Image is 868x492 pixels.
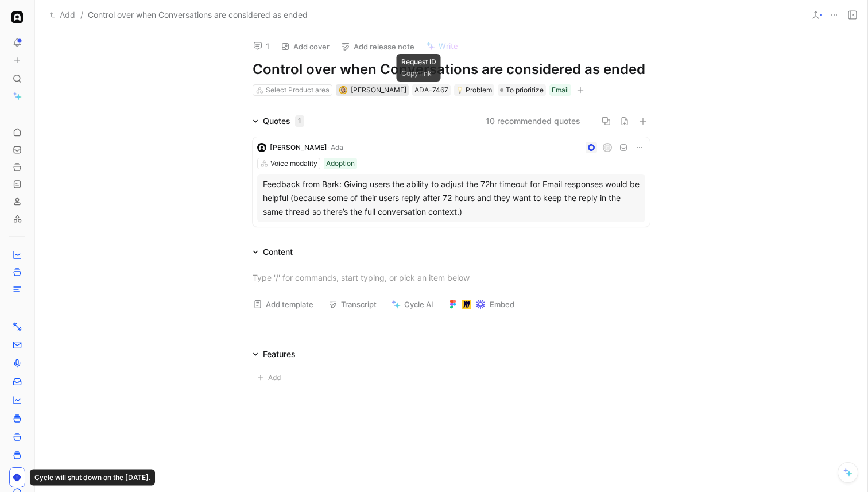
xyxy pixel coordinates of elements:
[454,84,494,96] div: 💡Problem
[326,158,355,169] div: Adoption
[9,9,25,25] button: Ada
[263,177,640,219] div: Feedback from Bark: Giving users the ability to adjust the 72hr timeout for Email responses would...
[340,87,346,94] img: avatar
[439,41,458,51] span: Write
[414,84,448,96] div: ADA-7467
[295,115,304,127] div: 1
[276,38,335,55] button: Add cover
[46,8,78,22] button: Add
[263,114,304,128] div: Quotes
[248,114,309,128] div: Quotes1
[486,114,580,128] button: 10 recommended quotes
[552,84,569,96] div: Email
[604,144,611,152] div: f
[327,143,343,152] span: · Ada
[323,296,382,312] button: Transcript
[456,87,463,94] img: 💡
[248,347,300,361] div: Features
[263,245,293,259] div: Content
[266,84,330,96] div: Select Product area
[351,86,406,94] span: [PERSON_NAME]
[268,372,284,383] span: Add
[257,143,266,152] img: logo
[248,38,274,54] button: 1
[88,8,308,22] span: Control over when Conversations are considered as ended
[270,143,327,152] span: [PERSON_NAME]
[386,296,439,312] button: Cycle AI
[30,470,155,486] div: Cycle will shut down on the [DATE].
[248,296,319,312] button: Add template
[270,158,317,169] div: Voice modality
[248,245,297,259] div: Content
[336,38,420,55] button: Add release note
[11,11,23,23] img: Ada
[506,84,544,96] span: To prioritize
[80,8,83,22] span: /
[498,84,546,96] div: To prioritize
[443,296,520,312] button: Embed
[456,84,492,96] div: Problem
[421,38,463,54] button: Write
[253,370,289,385] button: Add
[263,347,296,361] div: Features
[253,60,650,79] h1: Control over when Conversations are considered as ended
